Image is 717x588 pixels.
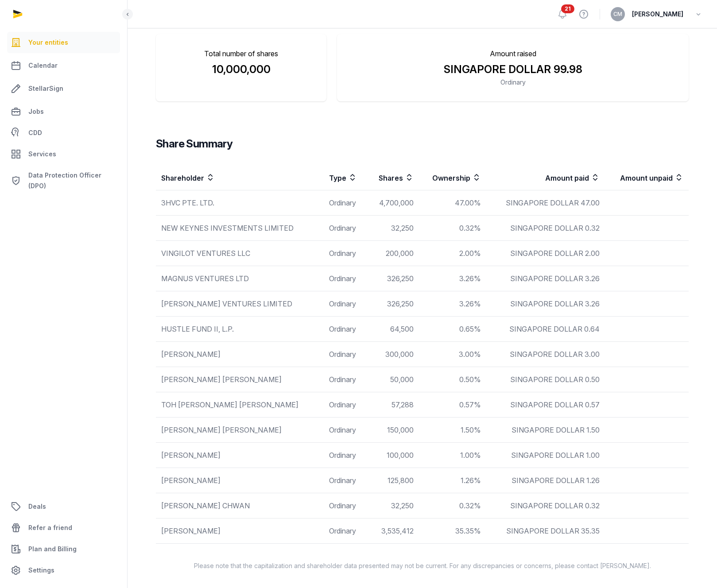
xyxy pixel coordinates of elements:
td: Ordinary [324,342,368,367]
td: 57,288 [367,392,419,418]
td: 35.35% [419,518,486,544]
a: CDD [7,124,120,142]
span: SINGAPORE DOLLAR 1.26 [512,476,600,485]
a: Refer a friend [7,517,120,538]
span: CM [613,12,622,17]
td: Ordinary [324,266,368,291]
div: 3HVC PTE. LTD. [161,197,318,208]
td: Ordinary [324,418,368,443]
td: 32,250 [367,493,419,518]
span: SINGAPORE DOLLAR 47.00 [506,198,600,207]
td: 326,250 [367,266,419,291]
th: Shareholder [156,165,324,190]
span: SINGAPORE DOLLAR 35.35 [506,526,600,535]
td: 3,535,412 [367,518,419,544]
span: Jobs [28,106,44,117]
td: 1.00% [419,443,486,468]
a: Services [7,143,120,165]
span: StellarSign [28,83,63,94]
span: Deals [28,501,46,512]
span: SINGAPORE DOLLAR 0.57 [510,400,600,409]
td: 100,000 [367,443,419,468]
span: SINGAPORE DOLLAR 0.64 [509,325,600,333]
th: Ownership [419,165,486,190]
td: 3.00% [419,342,486,367]
td: 300,000 [367,342,419,367]
a: Jobs [7,101,120,122]
td: Ordinary [324,190,368,216]
div: [PERSON_NAME] CHWAN [161,500,318,511]
td: Ordinary [324,291,368,317]
span: SINGAPORE DOLLAR 3.00 [510,350,600,359]
span: SINGAPORE DOLLAR 3.26 [510,299,600,308]
td: 64,500 [367,317,419,342]
div: [PERSON_NAME] [161,349,318,360]
span: SINGAPORE DOLLAR 1.50 [512,426,600,434]
td: 47.00% [419,190,486,216]
td: Ordinary [324,317,368,342]
td: 0.65% [419,317,486,342]
span: Calendar [28,60,58,71]
span: [PERSON_NAME] [632,9,683,19]
td: 200,000 [367,241,419,266]
div: [PERSON_NAME] [161,475,318,486]
span: CDD [28,128,42,138]
span: SINGAPORE DOLLAR 0.50 [510,375,600,384]
a: Your entities [7,32,120,53]
td: 4,700,000 [367,190,419,216]
td: 125,800 [367,468,419,493]
iframe: Chat Widget [558,485,717,588]
th: Amount paid [486,165,605,190]
td: 326,250 [367,291,419,317]
span: Your entities [28,37,68,48]
div: [PERSON_NAME] [161,526,318,536]
th: Type [324,165,368,190]
a: Deals [7,496,120,517]
td: 32,250 [367,216,419,241]
td: Ordinary [324,392,368,418]
a: Settings [7,560,120,581]
div: TOH [PERSON_NAME] [PERSON_NAME] [161,399,318,410]
td: 0.32% [419,493,486,518]
td: 0.57% [419,392,486,418]
span: Plan and Billing [28,544,77,554]
div: [PERSON_NAME] [PERSON_NAME] [161,374,318,385]
div: [PERSON_NAME] [PERSON_NAME] [161,425,318,435]
p: Amount raised [351,48,674,59]
span: SINGAPORE DOLLAR 0.32 [510,501,600,510]
td: 0.50% [419,367,486,392]
div: NEW KEYNES INVESTMENTS LIMITED [161,223,318,233]
td: Ordinary [324,493,368,518]
td: 50,000 [367,367,419,392]
td: 3.26% [419,266,486,291]
div: 10,000,000 [170,62,312,77]
td: 3.26% [419,291,486,317]
td: 1.26% [419,468,486,493]
a: Data Protection Officer (DPO) [7,166,120,195]
th: Shares [367,165,419,190]
div: HUSTLE FUND II, L.P. [161,324,318,334]
td: Ordinary [324,216,368,241]
div: MAGNUS VENTURES LTD [161,273,318,284]
th: Amount unpaid [605,165,689,190]
span: SINGAPORE DOLLAR 99.98 [444,63,582,76]
span: 21 [561,4,574,13]
div: [PERSON_NAME] [161,450,318,460]
td: 2.00% [419,241,486,266]
button: CM [611,7,625,21]
a: Plan and Billing [7,538,120,560]
h3: Share Summary [156,137,689,151]
p: Total number of shares [170,48,312,59]
td: Ordinary [324,241,368,266]
span: SINGAPORE DOLLAR 1.00 [511,451,600,460]
span: Settings [28,565,54,576]
a: StellarSign [7,78,120,99]
div: [PERSON_NAME] VENTURES LIMITED [161,298,318,309]
td: 0.32% [419,216,486,241]
td: Ordinary [324,367,368,392]
td: Ordinary [324,518,368,544]
td: 150,000 [367,418,419,443]
span: SINGAPORE DOLLAR 0.32 [510,224,600,232]
p: Please note that the capitalization and shareholder data presented may not be current. For any di... [142,561,703,570]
